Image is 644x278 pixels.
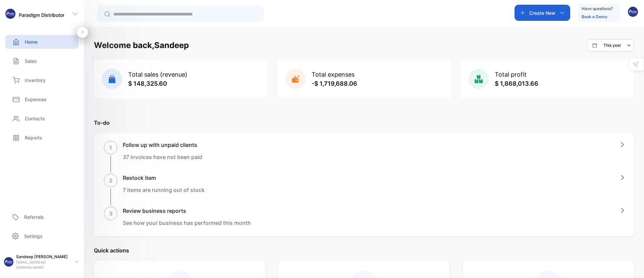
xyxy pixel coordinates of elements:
[128,80,167,87] span: $ 148,325.60
[94,119,634,127] p: To-do
[582,14,607,19] a: Book a Demo
[109,144,112,152] p: 1
[123,207,251,215] h1: Review business reports
[109,176,112,185] p: 2
[94,246,634,254] p: Quick actions
[582,5,613,12] p: Have questions?
[25,77,46,84] p: Inventory
[529,9,555,16] p: Create New
[19,11,64,18] p: Paradigm Distributor
[123,174,205,182] h1: Restock item
[123,219,251,227] p: See how your business has performed this month
[128,71,187,78] span: Total sales (revenue)
[5,9,15,19] img: logo
[25,38,38,45] p: Home
[515,5,570,21] button: Create New
[24,213,44,221] p: Referrals
[587,39,634,51] button: This year
[312,80,357,87] span: -$ 1,719,688.06
[16,260,70,270] p: [EMAIL_ADDRESS][DOMAIN_NAME]
[603,42,621,48] p: This year
[24,233,43,240] p: Settings
[25,96,47,103] p: Expenses
[495,71,527,78] span: Total profit
[94,39,189,51] h1: Welcome back, Sandeep
[123,141,202,149] h1: Follow up with unpaid clients
[16,254,70,260] p: Sandeep [PERSON_NAME]
[25,115,45,122] p: Contacts
[109,209,113,217] p: 3
[312,71,355,78] span: Total expenses
[4,257,13,267] img: profile
[495,80,538,87] span: $ 1,868,013.66
[25,57,37,65] p: Sales
[628,7,638,17] img: avatar
[123,186,205,194] p: 7 items are running out of stock
[628,5,638,21] button: avatar
[25,134,42,141] p: Reports
[123,153,202,161] p: 37 invoices have not been paid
